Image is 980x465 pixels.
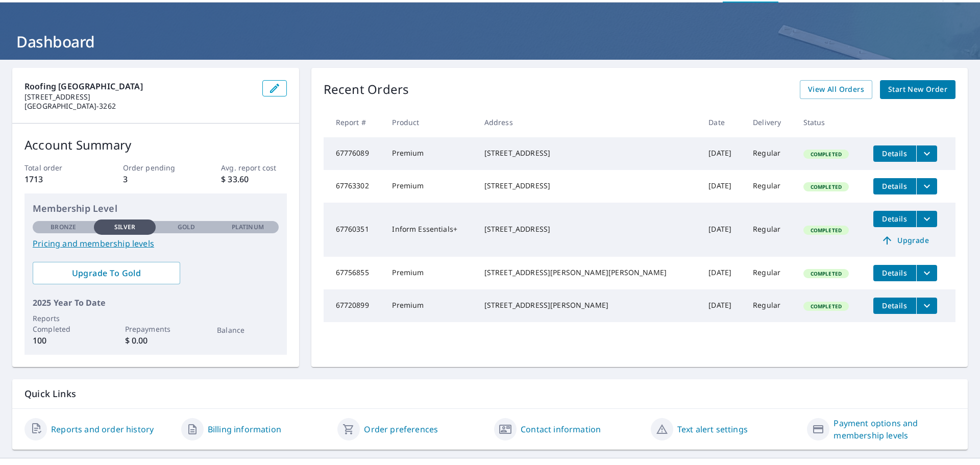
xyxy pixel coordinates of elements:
[700,170,745,203] td: [DATE]
[123,173,188,185] p: 3
[880,80,955,99] a: Start New Order
[873,211,916,227] button: detailsBtn-67760351
[324,203,384,257] td: 67760351
[24,136,287,154] p: Account Summary
[484,181,693,191] div: [STREET_ADDRESS]
[33,237,279,250] a: Pricing and membership levels
[804,227,848,234] span: Completed
[24,162,90,173] p: Total order
[12,31,968,52] h1: Dashboard
[888,83,947,96] span: Start New Order
[324,137,384,170] td: 67776089
[324,80,409,99] p: Recent Orders
[745,170,795,203] td: Regular
[33,262,180,284] a: Upgrade To Gold
[24,173,90,185] p: 1713
[873,298,916,314] button: detailsBtn-67720899
[873,178,916,194] button: detailsBtn-67763302
[745,289,795,322] td: Regular
[114,223,136,232] p: Silver
[384,170,476,203] td: Premium
[51,223,76,232] p: Bronze
[125,324,186,334] p: Prepayments
[879,234,931,247] span: Upgrade
[700,289,745,322] td: [DATE]
[916,211,937,227] button: filesDropdownBtn-67760351
[125,334,186,347] p: $ 0.00
[221,173,286,185] p: $ 33.60
[324,107,384,137] th: Report #
[33,313,94,334] p: Reports Completed
[879,214,910,224] span: Details
[795,107,865,137] th: Status
[700,203,745,257] td: [DATE]
[33,334,94,347] p: 100
[916,298,937,314] button: filesDropdownBtn-67720899
[804,303,848,310] span: Completed
[484,300,693,310] div: [STREET_ADDRESS][PERSON_NAME]
[33,202,279,215] p: Membership Level
[384,257,476,289] td: Premium
[873,145,916,162] button: detailsBtn-67776089
[677,423,748,435] a: Text alert settings
[484,267,693,278] div: [STREET_ADDRESS][PERSON_NAME][PERSON_NAME]
[384,137,476,170] td: Premium
[324,170,384,203] td: 67763302
[916,178,937,194] button: filesDropdownBtn-67763302
[384,107,476,137] th: Product
[221,162,286,173] p: Avg. report cost
[364,423,438,435] a: Order preferences
[476,107,701,137] th: Address
[208,423,281,435] a: Billing information
[24,92,254,102] p: [STREET_ADDRESS]
[879,149,910,158] span: Details
[24,80,254,92] p: Roofing [GEOGRAPHIC_DATA]
[217,325,278,335] p: Balance
[384,289,476,322] td: Premium
[232,223,264,232] p: Platinum
[33,297,279,309] p: 2025 Year To Date
[24,387,955,400] p: Quick Links
[324,289,384,322] td: 67720899
[808,83,864,96] span: View All Orders
[700,257,745,289] td: [DATE]
[41,267,172,279] span: Upgrade To Gold
[879,181,910,191] span: Details
[873,265,916,281] button: detailsBtn-67756855
[916,145,937,162] button: filesDropdownBtn-67776089
[745,203,795,257] td: Regular
[324,257,384,289] td: 67756855
[800,80,872,99] a: View All Orders
[521,423,601,435] a: Contact information
[700,107,745,137] th: Date
[484,148,693,158] div: [STREET_ADDRESS]
[879,268,910,278] span: Details
[745,257,795,289] td: Regular
[123,162,188,173] p: Order pending
[24,102,254,111] p: [GEOGRAPHIC_DATA]-3262
[804,270,848,277] span: Completed
[745,137,795,170] td: Regular
[804,151,848,158] span: Completed
[700,137,745,170] td: [DATE]
[879,301,910,310] span: Details
[916,265,937,281] button: filesDropdownBtn-67756855
[178,223,195,232] p: Gold
[484,224,693,234] div: [STREET_ADDRESS]
[834,417,955,442] a: Payment options and membership levels
[745,107,795,137] th: Delivery
[51,423,154,435] a: Reports and order history
[384,203,476,257] td: Inform Essentials+
[804,183,848,190] span: Completed
[873,232,937,249] a: Upgrade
